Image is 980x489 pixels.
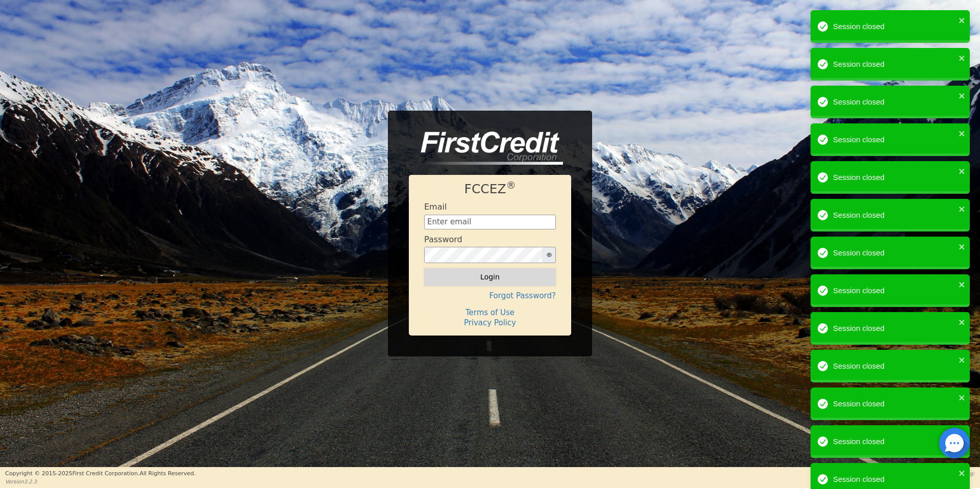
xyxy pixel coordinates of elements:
h4: Terms of Use [424,308,556,317]
h4: Password [424,235,462,244]
sup: ® [506,180,516,191]
div: Session closed [833,210,955,221]
button: close [959,90,966,101]
div: Session closed [833,96,955,108]
div: Session closed [833,323,955,334]
h4: Email [424,202,447,212]
button: close [959,316,966,328]
button: close [959,52,966,64]
h4: Forgot Password? [424,291,556,300]
div: Session closed [833,285,955,297]
div: Session closed [833,361,955,372]
button: close [959,241,966,252]
h1: FCCEZ [424,182,556,197]
button: close [959,354,966,366]
button: close [959,165,966,177]
input: Enter email [424,215,556,230]
p: Version 3.2.3 [5,478,195,485]
button: close [959,127,966,139]
div: Session closed [833,134,955,146]
button: Login [424,268,556,286]
span: All Rights Reserved. [139,470,195,477]
button: close [959,467,966,479]
div: Session closed [833,436,955,448]
div: Session closed [833,247,955,259]
div: Session closed [833,474,955,485]
img: logo-CMu_cnol.png [409,132,563,165]
input: password [424,247,543,263]
div: Session closed [833,398,955,410]
button: close [959,392,966,403]
div: Session closed [833,21,955,33]
div: Session closed [833,172,955,184]
p: Copyright © 2015- 2025 First Credit Corporation. [5,470,195,478]
button: close [959,14,966,26]
button: close [959,278,966,290]
div: Session closed [833,59,955,70]
h4: Privacy Policy [424,318,556,327]
button: close [959,203,966,215]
